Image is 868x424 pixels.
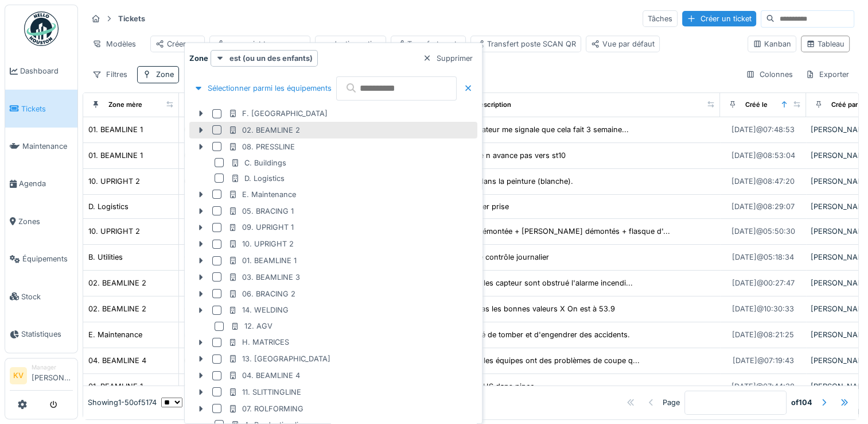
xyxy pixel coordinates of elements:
div: E. Maintenance [228,189,296,200]
div: [DATE] @ 08:53:04 [731,150,795,161]
div: Créé par [831,100,858,110]
div: [DATE] @ 08:47:20 [731,176,795,187]
div: 10. UPRIGHT 2 [88,176,140,187]
div: Trace dans la peinture (blanche). [458,176,573,187]
div: D. Logistics [231,173,285,184]
li: [PERSON_NAME] [32,363,73,388]
div: Kanban [753,38,791,49]
div: open, niet toegewezen [215,38,305,49]
strong: Tickets [114,13,150,24]
div: 06. BRACING 2 [228,288,295,299]
div: [DATE] @ 07:44:38 [731,381,795,392]
span: Tickets [21,103,73,114]
div: 07. ROLFORMING [228,403,303,414]
div: Faire le contrôle journalier [458,252,549,263]
div: Filtres [87,66,133,83]
strong: est (ou un des enfants) [229,53,313,64]
div: F. [GEOGRAPHIC_DATA] [228,108,328,119]
div: Exporter [800,66,854,83]
div: remonter prise [458,201,509,212]
div: 12. AGV [231,321,273,332]
div: 09. UPRIGHT 1 [228,222,294,233]
div: Manager [32,363,73,372]
div: 05. BRACING 1 [228,206,294,217]
div: [DATE] @ 08:29:07 [731,201,795,212]
strong: of 104 [791,398,812,408]
div: [DATE] @ 05:50:30 [731,226,795,237]
div: L' opérateur me signale que cela fait 3 semaine... [458,124,629,135]
div: Colonnes [741,66,798,83]
div: H. MATRICES [228,337,289,348]
div: items per page [161,398,239,408]
span: Maintenance [22,141,73,152]
div: Description [475,100,511,110]
div: 13. [GEOGRAPHIC_DATA] [228,353,330,364]
div: Transfert poste [396,38,461,49]
div: Quand les capteur sont obstrué l'alarme incendi... [458,277,633,288]
div: Modèles [87,36,141,52]
div: B. Utilities [88,252,123,263]
div: 02. BEAMLINE 2 [228,125,300,136]
div: On a pas les bonnes valeurs X On est à 53.9 [458,303,615,314]
div: D. Logistics [88,201,129,212]
div: Page [663,398,680,408]
div: productiemeeting [320,38,381,49]
div: 08. PRESSLINE [228,141,295,152]
div: E. Maintenance [88,329,142,340]
div: 02. BEAMLINE 2 [88,277,146,288]
div: C. Buildings [231,157,286,168]
div: Menacé de tomber et d'engendrer des accidents. [458,329,630,340]
div: Zone [156,69,174,80]
div: 04. BEAMLINE 4 [88,355,146,366]
div: Tâches [643,10,678,27]
div: 03. BEAMLINE 3 [228,272,300,283]
div: 01. BEAMLINE 1 [88,124,143,135]
div: Zone mère [108,100,142,110]
div: Cellule HS dans pince [458,381,534,392]
div: Créer un ticket [682,11,756,26]
div: 10. UPRIGHT 2 [88,226,140,237]
img: Badge_color-CXgf-gQk.svg [24,11,59,46]
div: Toutes les équipes ont des problèmes de coupe q... [458,355,640,366]
span: Stock [21,291,73,302]
div: 04. BEAMLINE 4 [228,370,300,381]
div: 02. BEAMLINE 2 [88,303,146,314]
div: 01. BEAMLINE 1 [228,255,297,266]
div: [DATE] @ 07:19:43 [733,355,794,366]
div: 14. WELDING [228,304,289,315]
div: 11. SLITTINGLINE [228,387,301,398]
div: [DATE] @ 05:18:34 [732,252,794,263]
div: 01. BEAMLINE 1 [88,381,143,392]
div: Tableau [806,38,844,49]
div: [DATE] @ 08:21:25 [732,329,794,340]
div: Créé le [745,100,768,110]
div: Showing 1 - 50 of 5174 [88,398,157,408]
span: Agenda [19,178,73,189]
div: La lisse n avance pas vers st10 [458,150,566,161]
div: Créer par [155,38,200,49]
span: Statistiques [21,329,73,340]
div: Grille démontée + [PERSON_NAME] démontés + flasque d'... [458,226,670,237]
li: KV [10,367,27,384]
div: Transfert poste SCAN QR [476,38,576,49]
div: [DATE] @ 10:30:33 [732,303,794,314]
div: Sélectionner parmi les équipements [189,80,336,96]
div: 01. BEAMLINE 1 [88,150,143,161]
div: Supprimer [418,51,477,66]
span: Équipements [22,253,73,264]
div: [DATE] @ 00:27:47 [732,277,795,288]
div: Vue par défaut [591,38,655,49]
strong: Zone [189,53,208,64]
div: [DATE] @ 07:48:53 [731,124,795,135]
div: 10. UPRIGHT 2 [228,238,294,249]
span: Dashboard [20,65,73,76]
span: Zones [18,216,73,227]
